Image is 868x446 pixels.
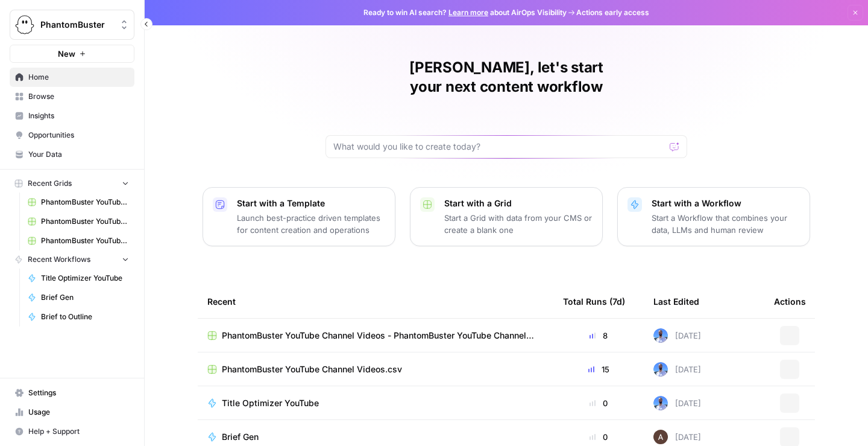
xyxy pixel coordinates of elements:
[237,212,385,236] p: Launch best-practice driven templates for content creation and operations
[448,8,488,17] a: Learn more
[563,431,634,443] div: 0
[563,397,634,409] div: 0
[207,330,544,342] a: PhantomBuster YouTube Channel Videos - PhantomBuster YouTube Channel Videos.csv
[653,362,701,377] div: [DATE]
[22,307,134,327] a: Brief to Outline
[28,178,72,189] span: Recent Grids
[207,397,544,409] a: Title Optimizer YouTube
[10,10,134,40] button: Workspace: PhantomBuster
[10,403,134,422] a: Usage
[237,197,385,209] p: Start with a Template
[41,197,129,208] span: PhantomBuster YouTube Channel Videos - PhantomBuster YouTube Channel Videos.csv
[40,19,113,31] span: PhantomBuster
[22,212,134,231] a: PhantomBuster YouTube Channel Videos.csv
[28,426,129,437] span: Help + Support
[207,431,544,443] a: Brief Gen
[41,216,129,227] span: PhantomBuster YouTube Channel Videos.csv
[563,330,634,342] div: 8
[222,431,259,443] span: Brief Gen
[653,328,701,343] div: [DATE]
[653,396,668,410] img: qfx2aq2oxhfcpd8zumbrfiukns3t
[22,288,134,307] a: Brief Gen
[58,48,75,60] span: New
[41,292,129,303] span: Brief Gen
[653,430,668,444] img: wtbmvrjo3qvncyiyitl6zoukl9gz
[28,130,129,141] span: Opportunities
[653,430,701,444] div: [DATE]
[563,363,634,375] div: 15
[10,383,134,403] a: Settings
[10,68,134,87] a: Home
[10,250,134,269] button: Recent Workflows
[28,149,129,160] span: Your Data
[325,58,687,97] h1: [PERSON_NAME], let's start your next content workflow
[333,141,665,153] input: What would you like to create today?
[617,187,810,246] button: Start with a WorkflowStart a Workflow that combines your data, LLMs and human review
[10,126,134,145] a: Opportunities
[563,285,625,318] div: Total Runs (7d)
[576,7,649,18] span: Actions early access
[222,397,319,409] span: Title Optimizer YouTube
[10,174,134,193] button: Recent Grids
[444,212,593,236] p: Start a Grid with data from your CMS or create a blank one
[207,285,544,318] div: Recent
[28,110,129,121] span: Insights
[652,212,800,236] p: Start a Workflow that combines your data, LLMs and human review
[774,285,806,318] div: Actions
[222,363,402,375] span: PhantomBuster YouTube Channel Videos.csv
[10,422,134,441] button: Help + Support
[22,231,134,250] a: PhantomBuster YouTube Channel Videos.csv
[28,254,90,265] span: Recent Workflows
[222,330,544,342] span: PhantomBuster YouTube Channel Videos - PhantomBuster YouTube Channel Videos.csv
[10,87,134,106] a: Browse
[14,14,36,36] img: PhantomBuster Logo
[653,328,668,343] img: qfx2aq2oxhfcpd8zumbrfiukns3t
[28,387,129,398] span: Settings
[653,396,701,410] div: [DATE]
[363,7,567,18] span: Ready to win AI search? about AirOps Visibility
[10,106,134,126] a: Insights
[10,145,134,164] a: Your Data
[22,193,134,212] a: PhantomBuster YouTube Channel Videos - PhantomBuster YouTube Channel Videos.csv
[652,197,800,209] p: Start with a Workflow
[10,45,134,63] button: New
[653,285,699,318] div: Last Edited
[444,197,593,209] p: Start with a Grid
[41,311,129,322] span: Brief to Outline
[653,362,668,377] img: qfx2aq2oxhfcpd8zumbrfiukns3t
[28,407,129,418] span: Usage
[22,269,134,288] a: Title Optimizer YouTube
[203,187,395,246] button: Start with a TemplateLaunch best-practice driven templates for content creation and operations
[41,273,129,284] span: Title Optimizer YouTube
[28,91,129,102] span: Browse
[28,72,129,83] span: Home
[410,187,603,246] button: Start with a GridStart a Grid with data from your CMS or create a blank one
[41,235,129,246] span: PhantomBuster YouTube Channel Videos.csv
[207,363,544,375] a: PhantomBuster YouTube Channel Videos.csv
